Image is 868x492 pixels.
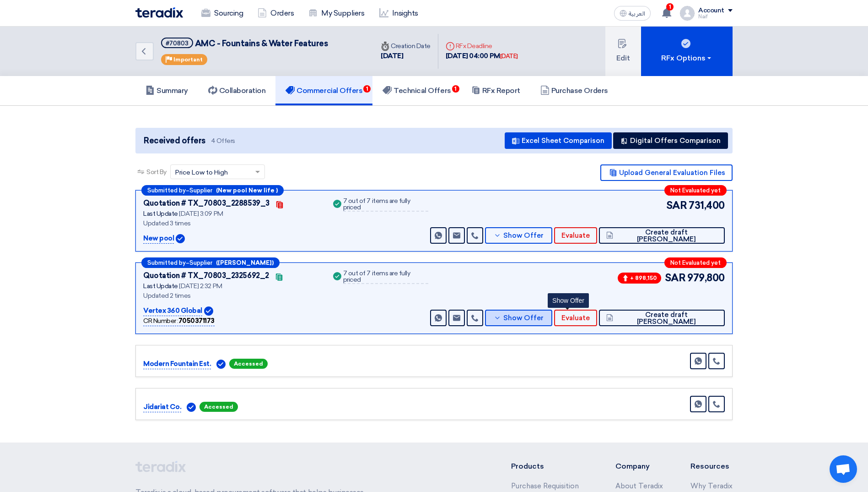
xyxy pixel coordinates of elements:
span: [DATE] 3:09 PM [179,210,223,218]
b: ([PERSON_NAME]) [216,260,274,266]
span: Show Offer [503,232,544,239]
button: Evaluate [554,227,597,244]
b: (New pool New life ) [216,187,278,193]
h5: Collaboration [208,86,266,95]
div: [DATE] 04:00 PM [446,51,518,61]
span: Last Update [143,210,178,218]
a: Open chat [830,455,857,483]
li: Resources [690,461,733,472]
span: Supplier [189,187,212,193]
a: My Suppliers [301,3,372,23]
span: Accessed [199,402,238,412]
a: Collaboration [198,76,276,105]
span: العربية [629,11,645,17]
button: RFx Options [641,27,733,76]
div: 7 out of 7 items are fully priced [343,198,428,212]
span: Evaluate [561,232,590,239]
div: 7 out of 7 items are fully priced [343,270,428,284]
span: AMC - Fountains & Water Features [195,38,328,49]
span: Create draft [PERSON_NAME] [615,312,717,325]
div: #70803 [166,40,189,46]
b: 7050371173 [178,317,215,325]
a: Summary [135,76,198,105]
span: 979,800 [687,270,725,285]
img: Verified Account [216,360,226,369]
h5: RFx Report [471,86,520,95]
div: CR Number : [143,316,215,326]
button: Create draft [PERSON_NAME] [599,227,725,244]
a: Purchase Orders [530,76,618,105]
a: Technical Offers1 [372,76,461,105]
h5: AMC - Fountains & Water Features [161,38,328,49]
span: Create draft [PERSON_NAME] [615,229,717,243]
img: Verified Account [204,306,213,316]
span: Important [173,56,203,63]
span: 1 [666,3,674,11]
p: Modern Fountain Est. [143,359,211,370]
div: Updated 2 times [143,291,320,301]
div: RFx Options [661,53,713,64]
span: Evaluate [561,315,590,322]
button: Create draft [PERSON_NAME] [599,310,725,326]
span: Not Evaluated yet [670,260,721,266]
div: [DATE] [500,52,518,61]
span: 4 Offers [211,137,235,145]
h5: Technical Offers [383,86,451,95]
span: Submitted by [147,260,186,266]
div: – [141,185,284,196]
div: Naif [698,14,733,19]
a: Sourcing [194,3,250,23]
a: Insights [372,3,426,23]
img: profile_test.png [680,6,695,21]
div: [DATE] [381,51,431,61]
li: Company [615,461,663,472]
button: Evaluate [554,310,597,326]
div: Quotation # TX_70803_2288539_3 [143,198,270,209]
button: Edit [605,27,641,76]
button: Digital Offers Comparison [613,132,728,149]
a: Commercial Offers1 [275,76,372,105]
h5: Commercial Offers [286,86,362,95]
a: Why Teradix [690,482,733,490]
p: Jidariat Co. [143,402,181,413]
div: Quotation # TX_70803_2325692_2 [143,270,269,281]
p: New pool [143,233,174,244]
span: 1 [363,85,371,93]
button: العربية [614,6,651,21]
span: 731,400 [689,198,725,213]
span: Show Offer [503,315,544,322]
span: 1 [452,85,459,93]
h5: Purchase Orders [540,86,608,95]
span: Received offers [144,135,205,147]
img: Verified Account [176,234,185,243]
button: Upload General Evaluation Files [600,164,733,181]
span: Accessed [229,359,268,369]
button: Excel Sheet Comparison [505,132,612,149]
a: Orders [250,3,301,23]
div: Creation Date [381,41,431,51]
div: RFx Deadline [446,41,518,51]
img: Teradix logo [135,7,183,18]
h5: Summary [146,86,188,95]
button: Show Offer [485,310,552,326]
a: RFx Report [461,76,530,105]
span: Sort By [146,167,167,177]
span: Submitted by [147,187,186,193]
div: – [141,257,280,268]
span: Price Low to High [175,168,228,177]
button: Show Offer [485,227,552,244]
span: SAR [666,198,687,213]
div: Updated 3 times [143,219,320,228]
li: Products [511,461,588,472]
span: Last Update [143,282,178,290]
div: Show Offer [548,293,589,308]
img: Verified Account [187,403,196,412]
span: SAR [665,270,686,285]
p: Vertex 360 Global [143,306,202,317]
span: Not Evaluated yet [670,187,721,193]
span: Supplier [189,260,212,266]
span: + 898,150 [618,273,661,284]
a: About Teradix [615,482,663,490]
span: [DATE] 2:32 PM [179,282,222,290]
a: Purchase Requisition [511,482,579,490]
